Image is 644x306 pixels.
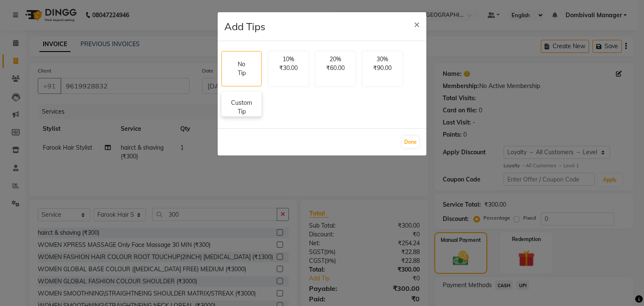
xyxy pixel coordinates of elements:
[414,18,420,30] span: ×
[407,12,426,36] button: Close
[227,99,256,116] p: Custom Tip
[368,64,397,73] p: ₹90.00
[321,55,350,64] p: 20%
[235,60,248,78] p: No Tip
[274,55,303,64] p: 10%
[274,64,303,73] p: ₹30.00
[224,19,265,34] h4: Add Tips
[368,55,397,64] p: 30%
[402,136,419,148] button: Done
[321,64,350,73] p: ₹60.00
